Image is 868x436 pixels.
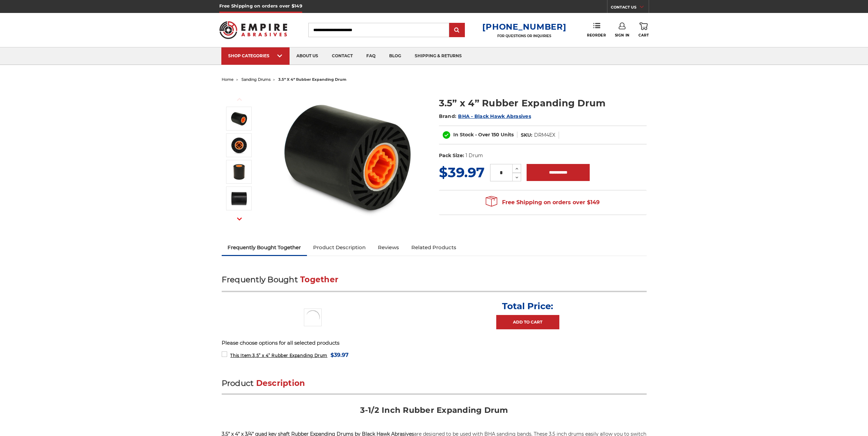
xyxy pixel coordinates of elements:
[491,132,499,138] span: 150
[615,33,630,37] span: Sign In
[466,152,483,159] dd: 1 Drum
[587,33,606,37] span: Reorder
[439,164,485,181] span: $39.97
[222,77,234,82] a: home
[501,132,514,138] span: Units
[230,353,327,358] span: 3.5” x 4” Rubber Expanding Drum
[638,33,649,37] span: Cart
[222,405,647,420] h2: 3-1/2 Inch Rubber Expanding Drum
[408,47,469,65] a: shipping & returns
[534,132,555,139] dd: DRM4EX
[290,47,325,65] a: about us
[300,275,338,284] span: Together
[521,132,532,139] dt: SKU:
[405,240,462,255] a: Related Products
[231,163,248,180] img: Rubber expanding wheel for sanding drum
[307,240,372,255] a: Product Description
[587,22,606,37] a: Reorder
[222,339,647,347] p: Please choose options for all selected products
[482,34,566,38] p: FOR QUESTIONS OR INQUIRIES
[475,132,490,138] span: - Over
[228,53,283,58] div: SHOP CATEGORIES
[502,301,553,312] p: Total Price:
[486,196,600,209] span: Free Shipping on orders over $149
[231,212,248,226] button: Next
[241,77,270,82] a: sanding drums
[450,24,464,37] input: Submit
[222,240,307,255] a: Frequently Bought Together
[638,22,649,37] a: Cart
[372,240,405,255] a: Reviews
[222,275,298,284] span: Frequently Bought
[230,353,252,358] strong: This Item:
[231,92,248,107] button: Previous
[330,350,349,360] span: $39.97
[439,152,464,159] dt: Pack Size:
[280,89,416,226] img: 3.5 inch rubber expanding drum for sanding belt
[359,47,382,65] a: faq
[304,309,322,326] img: 3.5 inch rubber expanding drum for sanding belt
[439,113,457,119] span: Brand:
[382,47,408,65] a: blog
[256,378,305,388] span: Description
[611,3,649,13] a: CONTACT US
[278,77,347,82] span: 3.5” x 4” rubber expanding drum
[219,17,288,43] img: Empire Abrasives
[439,96,647,110] h1: 3.5” x 4” Rubber Expanding Drum
[231,190,248,207] img: 3.5” x 4” Rubber Expanding Drum
[231,110,248,127] img: 3.5 inch rubber expanding drum for sanding belt
[222,378,254,388] span: Product
[453,132,474,138] span: In Stock
[325,47,359,65] a: contact
[482,22,566,32] a: [PHONE_NUMBER]
[231,137,248,154] img: 3.5 inch x 4 inch expanding drum
[458,113,531,119] a: BHA - Black Hawk Abrasives
[496,315,559,329] a: Add to Cart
